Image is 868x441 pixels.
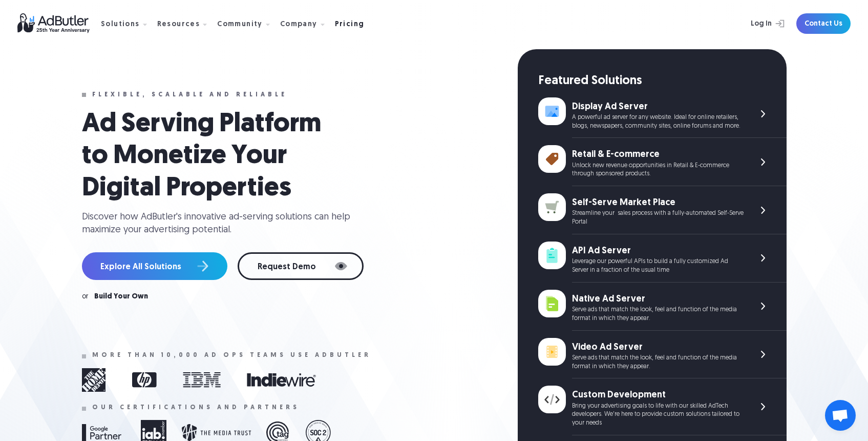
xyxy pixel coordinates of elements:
[538,90,787,138] a: Display Ad Server A powerful ad server for any website. Ideal for online retailers, blogs, newspa...
[572,101,744,113] div: Display Ad Server
[572,113,744,131] div: A powerful ad server for any website. Ideal for online retailers, blogs, newspapers, community si...
[538,378,787,435] a: Custom Development Bring your advertising goals to life with our skilled AdTech developers. We're...
[572,148,744,161] div: Retail & E-commerce
[572,196,744,209] div: Self-Serve Market Place
[280,21,317,28] div: Company
[538,331,787,379] a: Video Ad Server Serve ads that match the look, feel and function of the media format in which the...
[82,211,358,236] div: Discover how AdButler's innovative ad-serving solutions can help maximize your advertising potent...
[572,354,744,371] div: Serve ads that match the look, feel and function of the media format in which they appear.
[572,162,744,179] div: Unlock new revenue opportunities in Retail & E-commerce through sponsored products.
[538,234,787,283] a: API Ad Server Leverage our powerful APIs to build a fully customized Ad Server in a fraction of t...
[538,283,787,331] a: Native Ad Server Serve ads that match the look, feel and function of the media format in which th...
[538,138,787,186] a: Retail & E-commerce Unlock new revenue opportunities in Retail & E-commerce through sponsored pro...
[238,252,364,280] a: Request Demo
[335,19,373,28] a: Pricing
[572,306,744,323] div: Serve ads that match the look, feel and function of the media format in which they appear.
[724,13,790,34] a: Log In
[92,352,371,359] div: More than 10,000 ad ops teams use adbutler
[796,13,851,34] a: Contact Us
[92,404,300,411] div: Our certifications and partners
[335,21,365,28] div: Pricing
[825,400,856,431] a: Open chat
[217,21,263,28] div: Community
[572,245,744,257] div: API Ad Server
[101,21,140,28] div: Solutions
[82,293,88,300] div: or
[94,293,148,300] a: Build Your Own
[572,341,744,354] div: Video Ad Server
[538,186,787,234] a: Self-Serve Market Place Streamline your sales process with a fully-automated Self-Serve Portal
[82,109,348,205] h1: Ad Serving Platform to Monetize Your Digital Properties
[92,91,287,98] div: Flexible, scalable and reliable
[82,252,227,280] a: Explore All Solutions
[572,257,744,275] div: Leverage our powerful APIs to build a fully customized Ad Server in a fraction of the usual time
[572,389,744,402] div: Custom Development
[572,293,744,306] div: Native Ad Server
[538,73,787,90] div: Featured Solutions
[157,21,200,28] div: Resources
[572,402,744,428] div: Bring your advertising goals to life with our skilled AdTech developers. We're here to provide cu...
[572,209,744,227] div: Streamline your sales process with a fully-automated Self-Serve Portal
